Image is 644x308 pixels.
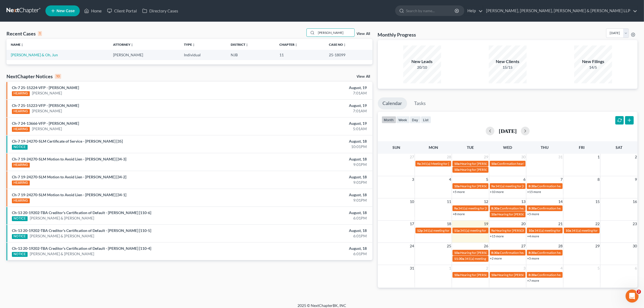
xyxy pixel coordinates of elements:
[252,215,367,221] div: 6:01PM
[454,251,460,255] span: 10a
[465,257,572,261] span: 341(a) meeting for [PERSON_NAME] & [PERSON_NAME] [PERSON_NAME]
[490,190,504,194] a: +10 more
[523,265,526,271] span: 3
[57,9,75,13] span: New Case
[597,265,600,271] span: 5
[521,198,526,205] span: 13
[411,176,415,183] span: 3
[12,210,151,215] a: Ch-13 20-19202-TBA Creditor's Certification of Default - [PERSON_NAME] [110-6]
[597,154,600,160] span: 1
[523,176,526,183] span: 6
[454,168,460,172] span: 10a
[12,157,126,161] a: Ch-7 19-24270-SLM Motion to Avoid Lien - [PERSON_NAME] [34-3]
[252,126,367,132] div: 5:01AM
[30,215,94,221] a: [PERSON_NAME] & [PERSON_NAME]
[527,278,539,283] a: +7 more
[12,192,126,197] a: Ch-7 19-24270-SLM Motion to Avoid Lien - [PERSON_NAME] [34-1]
[454,228,460,232] span: 11a
[496,184,576,188] span: 341(a) meeting for [PERSON_NAME] & [PERSON_NAME]
[409,198,415,205] span: 10
[634,154,638,160] span: 2
[460,228,512,232] span: 341(a) meeting for [PERSON_NAME]
[30,251,94,257] a: [PERSON_NAME] & [PERSON_NAME]
[527,256,539,260] a: +5 more
[184,42,195,47] a: Typeunfold_more
[6,73,61,80] div: NextChapter Notices
[382,116,396,123] button: month
[454,184,460,188] span: 10a
[275,50,325,60] td: 11
[32,126,62,132] a: [PERSON_NAME]
[12,216,28,221] div: NOTICE
[113,42,134,47] a: Attorneyunfold_more
[453,212,465,216] a: +8 more
[497,162,559,166] span: Confirmation hearing for [PERSON_NAME]
[529,273,537,277] span: 8:30a
[12,175,126,179] a: Ch-7 19-24270-SLM Motion to Avoid Lien - [PERSON_NAME] [34-2]
[446,221,452,227] span: 18
[409,243,415,249] span: 24
[245,43,249,47] i: unfold_more
[460,251,502,255] span: Hearing for [PERSON_NAME]
[409,265,415,271] span: 31
[500,251,562,255] span: Confirmation hearing for [PERSON_NAME]
[409,221,415,227] span: 17
[357,75,370,78] a: View All
[489,65,527,70] div: 15/15
[252,103,367,108] div: August, 19
[460,184,502,188] span: Hearing for [PERSON_NAME]
[491,184,495,188] span: 9a
[252,85,367,90] div: August, 19
[453,190,465,194] a: +5 more
[521,221,526,227] span: 20
[491,251,500,255] span: 8:30a
[423,228,475,232] span: 341(a) meeting for [PERSON_NAME]
[252,162,367,167] div: 9:01PM
[12,85,79,90] a: Ch-7 25-15224-VFP - [PERSON_NAME]
[11,53,58,57] a: [PERSON_NAME] & Oh, Jun
[409,97,431,109] a: Tasks
[12,163,30,168] div: HEARING
[448,265,452,271] span: 1
[460,168,502,172] span: Hearing for [PERSON_NAME]
[329,42,346,47] a: Case Nounfold_more
[104,6,140,16] a: Client Portal
[12,139,123,143] a: Ch-7 19-24270-SLM Certificate of Service - [PERSON_NAME] [35]
[537,206,627,210] span: Confirmation hearing for [PERSON_NAME] & [PERSON_NAME]
[392,145,400,150] span: Sun
[497,273,540,277] span: Hearing for [PERSON_NAME]
[21,43,24,47] i: unfold_more
[231,42,249,47] a: Districtunfold_more
[597,176,600,183] span: 8
[497,212,540,216] span: Hearing for [PERSON_NAME]
[491,212,497,216] span: 10a
[595,243,600,249] span: 29
[417,228,423,232] span: 12p
[558,154,563,160] span: 31
[12,252,28,257] div: NOTICE
[378,97,407,109] a: Calendar
[566,228,571,232] span: 10a
[521,243,526,249] span: 27
[537,251,599,255] span: Confirmation hearing for [PERSON_NAME]
[558,221,563,227] span: 21
[30,233,94,239] a: [PERSON_NAME] & [PERSON_NAME]
[417,162,421,166] span: 9a
[32,90,62,96] a: [PERSON_NAME]
[12,121,79,126] a: Ch-7 24-13666-VFP - [PERSON_NAME]
[406,6,455,16] input: Search by name...
[11,42,24,47] a: Nameunfold_more
[109,50,180,60] td: [PERSON_NAME]
[454,257,464,261] span: 11:30a
[490,256,502,260] a: +2 more
[12,181,30,185] div: HEARING
[446,154,452,160] span: 28
[343,43,346,47] i: unfold_more
[252,121,367,126] div: August, 19
[252,144,367,149] div: 10:01PM
[484,198,489,205] span: 12
[421,116,431,123] button: list
[12,103,79,108] a: Ch-7 25-15223-VFP - [PERSON_NAME]
[574,58,612,65] div: New Filings
[378,31,416,38] h3: Monthly Progress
